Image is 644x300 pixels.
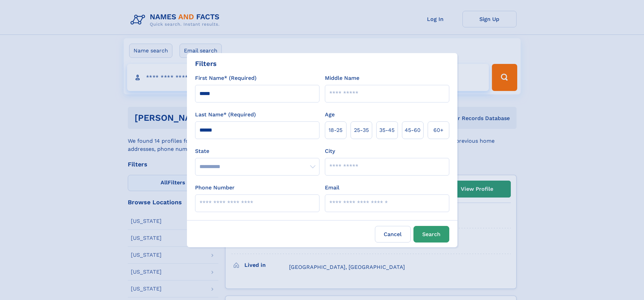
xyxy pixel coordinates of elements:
[195,111,256,119] label: Last Name* (Required)
[325,147,335,155] label: City
[325,74,359,82] label: Middle Name
[405,126,421,134] span: 45‑60
[413,226,449,243] button: Search
[195,147,319,155] label: State
[195,59,217,69] div: Filters
[379,126,395,134] span: 35‑45
[195,184,235,192] label: Phone Number
[325,184,339,192] label: Email
[433,126,444,134] span: 60+
[329,126,342,134] span: 18‑25
[375,226,411,243] label: Cancel
[325,111,335,119] label: Age
[354,126,369,134] span: 25‑35
[195,74,257,82] label: First Name* (Required)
